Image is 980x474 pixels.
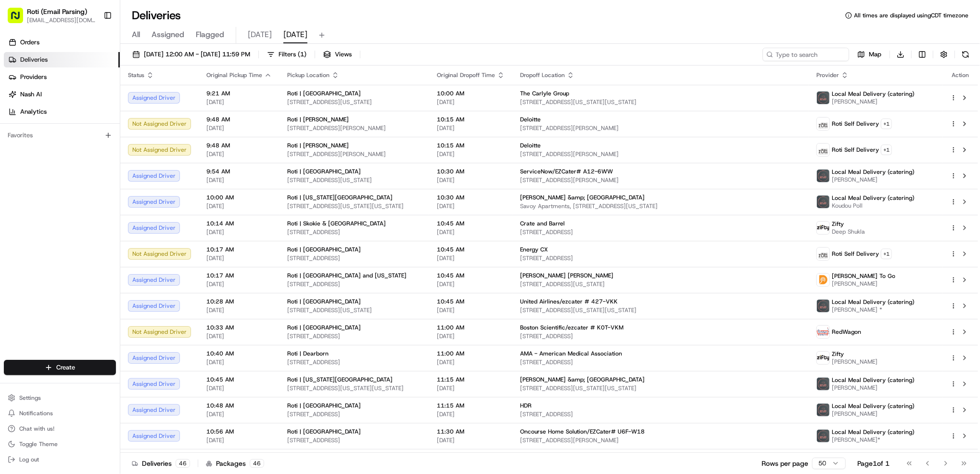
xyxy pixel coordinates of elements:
span: [DATE] [437,176,505,184]
span: United Airlines/ezcater # 427-VKK [520,298,618,305]
span: Roti | [GEOGRAPHIC_DATA] [287,168,361,175]
span: 10:56 AM [206,428,272,435]
span: [PERSON_NAME] [832,280,895,288]
span: RedWagon [832,328,861,336]
button: Views [319,48,356,61]
span: 10:45 AM [437,220,505,227]
span: [DATE] [206,410,272,418]
button: [DATE] 12:00 AM - [DATE] 11:59 PM [128,48,255,61]
span: Pickup Location [287,71,330,79]
span: [STREET_ADDRESS][US_STATE][US_STATE] [287,202,421,210]
a: Deliveries [4,52,120,67]
span: Pylon [96,213,116,220]
span: • [80,149,83,157]
img: time_to_eat_nevada_logo [817,326,829,338]
img: 1736555255976-a54dd68f-1ca7-489b-9aae-adbdc363a1c4 [19,150,27,158]
span: Roti | [GEOGRAPHIC_DATA] [287,428,361,435]
span: Roti Self Delivery [832,120,879,128]
img: profile_roti_self_delivery.png [817,144,829,156]
a: Nash AI [4,87,120,102]
span: Filters [279,50,306,59]
span: [DATE] [437,254,505,262]
span: [DATE] [206,176,272,184]
img: lmd_logo.png [817,404,829,416]
span: [DATE] [437,436,505,444]
img: zifty-logo-trans-sq.png [817,352,829,364]
span: [STREET_ADDRESS][PERSON_NAME] [520,436,801,444]
span: [STREET_ADDRESS] [520,228,801,236]
span: [DATE] [437,280,505,288]
span: [PERSON_NAME] [832,98,915,105]
button: Log out [4,453,116,466]
span: Map [869,50,881,59]
span: [DATE] [437,202,505,210]
span: [STREET_ADDRESS][US_STATE] [287,176,421,184]
span: [DATE] [437,410,505,418]
span: [DATE] [206,254,272,262]
span: HDR [520,402,532,409]
span: Deliveries [20,55,48,64]
span: 10:30 AM [437,194,505,201]
span: [DATE] [437,332,505,340]
span: [STREET_ADDRESS] [520,358,801,366]
a: Powered byPylon [68,212,116,220]
span: [PERSON_NAME] &amp; [GEOGRAPHIC_DATA] [520,194,645,201]
span: 10:15 AM [437,116,505,123]
button: Chat with us! [4,422,116,435]
span: [STREET_ADDRESS][PERSON_NAME] [287,124,421,132]
span: Roti | [GEOGRAPHIC_DATA] and [US_STATE] [287,272,407,279]
span: [DATE] [437,98,505,106]
span: Provider [816,71,839,79]
span: [DATE] [437,124,505,132]
span: [STREET_ADDRESS][US_STATE][US_STATE] [520,384,801,392]
span: Roti Self Delivery [832,250,879,258]
span: [STREET_ADDRESS] [287,228,421,236]
span: [PERSON_NAME] [30,149,78,157]
span: Roti | [GEOGRAPHIC_DATA] [287,298,361,305]
div: Favorites [4,128,116,143]
span: 9:54 AM [206,168,272,175]
span: [DATE] [206,358,272,366]
span: [STREET_ADDRESS] [287,436,421,444]
span: [PERSON_NAME] &amp; [GEOGRAPHIC_DATA] [520,376,645,383]
img: 9188753566659_6852d8bf1fb38e338040_72.png [20,92,38,109]
span: Providers [20,73,47,81]
span: API Documentation [91,189,154,199]
input: Type to search [763,48,849,61]
span: [DATE] [437,228,505,236]
div: 46 [176,459,190,468]
span: [DATE] [283,29,307,40]
span: Local Meal Delivery (catering) [832,428,915,436]
span: Roti | [GEOGRAPHIC_DATA] [287,324,361,331]
span: [DATE] [85,149,105,157]
span: All [132,29,140,40]
span: [STREET_ADDRESS] [520,254,801,262]
span: 11:00 AM [437,324,505,331]
span: Zifty [832,350,844,358]
button: +1 [881,145,892,155]
button: Roti (Email Parsing) [27,7,87,16]
span: Local Meal Delivery (catering) [832,194,915,202]
span: [STREET_ADDRESS][US_STATE][US_STATE] [520,98,801,106]
a: Analytics [4,104,120,119]
button: Create [4,360,116,375]
span: 10:48 AM [206,402,272,409]
span: [STREET_ADDRESS] [520,410,801,418]
span: [STREET_ADDRESS] [287,358,421,366]
span: [DATE] [206,332,272,340]
span: [STREET_ADDRESS][US_STATE] [520,280,801,288]
span: 10:45 AM [206,376,272,383]
button: Toggle Theme [4,437,116,451]
span: [DATE] [437,384,505,392]
span: [STREET_ADDRESS][US_STATE] [287,98,421,106]
button: [EMAIL_ADDRESS][DOMAIN_NAME] [27,16,96,24]
img: Masood Aslam [10,140,25,156]
span: Deloitte [520,142,541,149]
span: [DATE] [437,306,505,314]
span: Local Meal Delivery (catering) [832,402,915,410]
img: 1736555255976-a54dd68f-1ca7-489b-9aae-adbdc363a1c4 [10,92,27,109]
span: Views [335,50,352,59]
span: Original Dropoff Time [437,71,495,79]
span: [PERSON_NAME] [832,384,915,392]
